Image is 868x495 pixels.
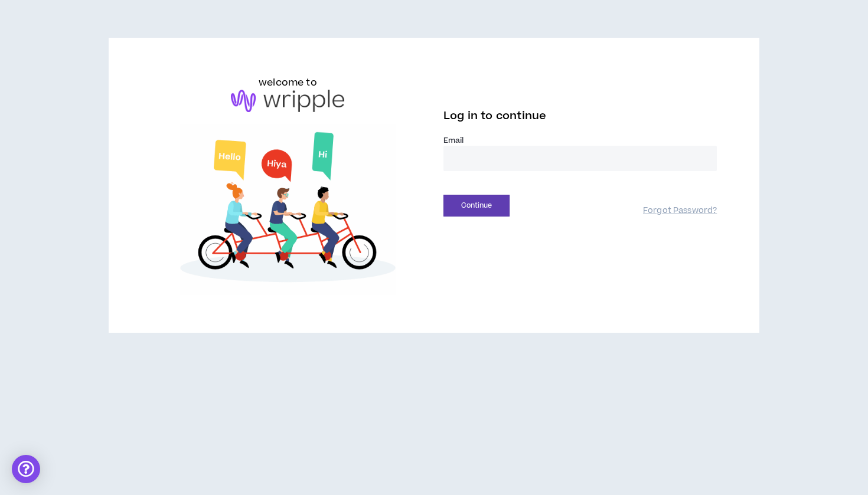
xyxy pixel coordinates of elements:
[12,455,40,483] div: Open Intercom Messenger
[259,76,317,90] h6: welcome to
[443,135,717,146] label: Email
[443,195,510,217] button: Continue
[443,109,546,123] span: Log in to continue
[643,205,717,217] a: Forgot Password?
[151,124,425,296] img: Welcome to Wripple
[231,90,344,112] img: logo-brand.png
